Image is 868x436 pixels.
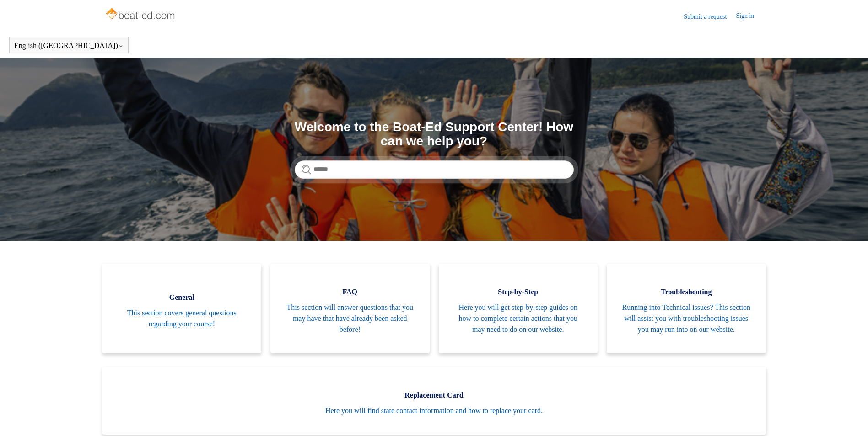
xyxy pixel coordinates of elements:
a: Replacement Card Here you will find state contact information and how to replace your card. [102,367,766,435]
a: Step-by-Step Here you will get step-by-step guides on how to complete certain actions that you ma... [439,264,598,353]
div: Live chat [837,405,861,429]
h1: Welcome to the Boat-Ed Support Center! How can we help you? [295,120,574,149]
span: Replacement Card [116,390,752,401]
a: Troubleshooting Running into Technical issues? This section will assist you with troubleshooting ... [607,264,766,353]
input: Search [295,160,574,179]
span: Step-by-Step [453,287,584,298]
span: Running into Technical issues? This section will assist you with troubleshooting issues you may r... [620,302,752,335]
span: Here you will get step-by-step guides on how to complete certain actions that you may need to do ... [453,302,584,335]
a: Submit a request [684,12,736,21]
span: Troubleshooting [620,287,752,298]
span: FAQ [284,287,416,298]
button: English ([GEOGRAPHIC_DATA]) [14,42,124,50]
span: This section will answer questions that you may have that have already been asked before! [284,302,416,335]
a: Sign in [736,11,763,22]
span: Here you will find state contact information and how to replace your card. [116,405,752,416]
a: FAQ This section will answer questions that you may have that have already been asked before! [270,264,430,353]
img: Boat-Ed Help Center home page [105,5,178,24]
a: General This section covers general questions regarding your course! [102,264,262,353]
span: General [116,292,248,303]
span: This section covers general questions regarding your course! [116,308,248,330]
